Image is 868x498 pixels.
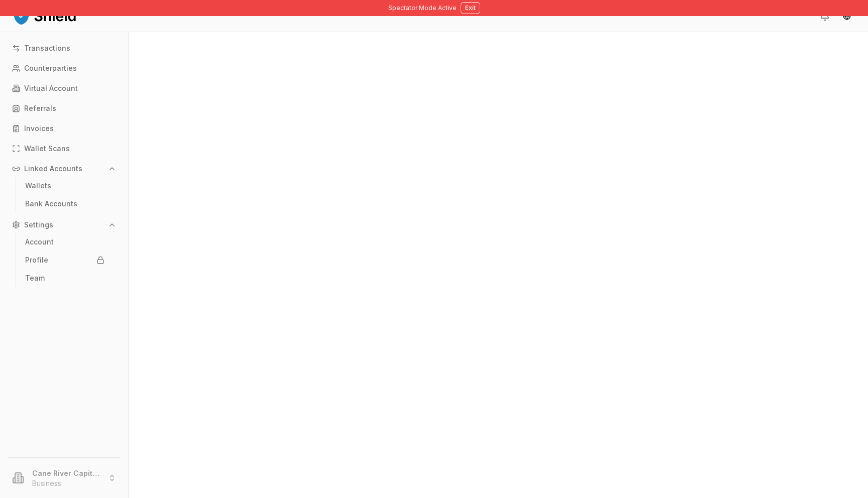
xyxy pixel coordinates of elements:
[8,120,120,137] a: Invoices
[25,238,54,245] p: Account
[8,141,120,157] a: Wallet Scans
[21,178,108,194] a: Wallets
[388,4,457,12] span: Spectator Mode Active
[8,40,120,56] a: Transactions
[24,145,70,152] p: Wallet Scans
[25,257,48,264] p: Profile
[21,270,108,286] a: Team
[461,2,480,14] button: Exit
[25,182,51,189] p: Wallets
[24,105,56,112] p: Referrals
[21,234,108,250] a: Account
[24,65,77,72] p: Counterparties
[8,217,120,233] button: Settings
[25,200,77,207] p: Bank Accounts
[8,161,120,177] button: Linked Accounts
[8,100,120,116] a: Referrals
[8,60,120,76] a: Counterparties
[8,80,120,96] a: Virtual Account
[25,275,45,282] p: Team
[24,45,70,52] p: Transactions
[21,252,108,268] a: Profile
[24,221,53,228] p: Settings
[24,165,82,172] p: Linked Accounts
[24,85,78,92] p: Virtual Account
[24,125,54,132] p: Invoices
[21,196,108,212] a: Bank Accounts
